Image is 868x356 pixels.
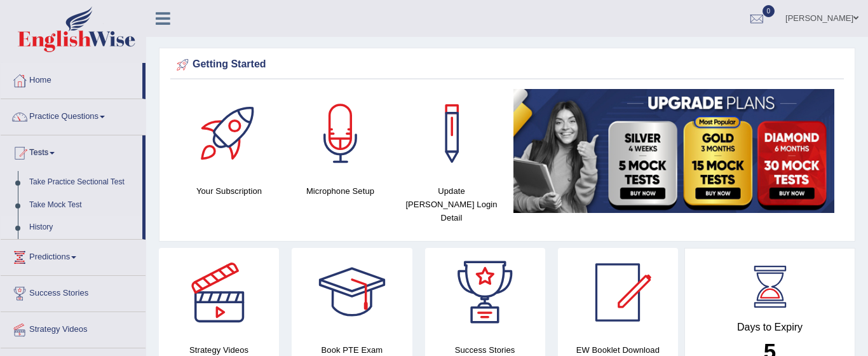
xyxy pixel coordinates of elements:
[180,184,278,198] h4: Your Subscription
[1,276,146,308] a: Success Stories
[1,240,146,271] a: Predictions
[402,184,501,224] h4: Update [PERSON_NAME] Login Detail
[1,99,146,131] a: Practice Questions
[1,312,146,344] a: Strategy Videos
[1,135,142,167] a: Tests
[1,63,142,95] a: Home
[763,5,775,17] span: 0
[513,89,834,213] img: small5.jpg
[24,171,142,194] a: Take Practice Sectional Test
[699,322,841,333] h4: Days to Expiry
[24,216,142,239] a: History
[24,194,142,217] a: Take Mock Test
[291,184,390,198] h4: Microphone Setup
[173,55,841,74] div: Getting Started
